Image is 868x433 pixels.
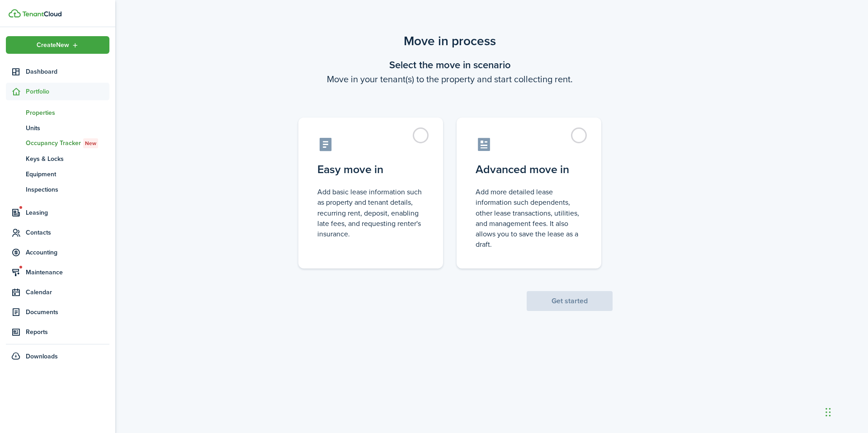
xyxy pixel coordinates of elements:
a: Occupancy TrackerNew [6,136,109,151]
span: Portfolio [26,87,109,96]
span: Inspections [26,185,109,194]
control-radio-card-title: Advanced move in [476,161,582,178]
span: Units [26,123,109,133]
a: Units [6,120,109,136]
a: Equipment [6,166,109,182]
span: Reports [26,327,109,337]
span: Maintenance [26,268,109,277]
scenario-title: Move in process [287,32,613,51]
a: Inspections [6,182,109,197]
wizard-step-header-title: Select the move in scenario [287,57,613,72]
img: TenantCloud [9,9,21,18]
span: Accounting [26,248,109,257]
span: New [85,139,96,147]
a: Keys & Locks [6,151,109,166]
control-radio-card-description: Add basic lease information such as property and tenant details, recurring rent, deposit, enablin... [317,187,424,239]
span: Properties [26,108,109,118]
span: Occupancy Tracker [26,138,109,148]
span: Keys & Locks [26,154,109,164]
div: Drag [826,399,831,426]
span: Calendar [26,287,109,297]
span: Create New [37,42,69,48]
span: Dashboard [26,67,109,76]
control-radio-card-title: Easy move in [317,161,424,178]
span: Downloads [26,352,58,361]
a: Dashboard [6,63,109,80]
a: Properties [6,105,109,120]
span: Equipment [26,169,109,179]
control-radio-card-description: Add more detailed lease information such dependents, other lease transactions, utilities, and man... [476,187,582,249]
a: Reports [6,323,109,341]
span: Documents [26,307,109,317]
span: Contacts [26,228,109,237]
img: TenantCloud [22,11,61,17]
span: Leasing [26,208,109,217]
wizard-step-header-description: Move in your tenant(s) to the property and start collecting rent. [287,72,613,86]
button: Open menu [6,36,109,54]
iframe: Chat Widget [823,390,868,433]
